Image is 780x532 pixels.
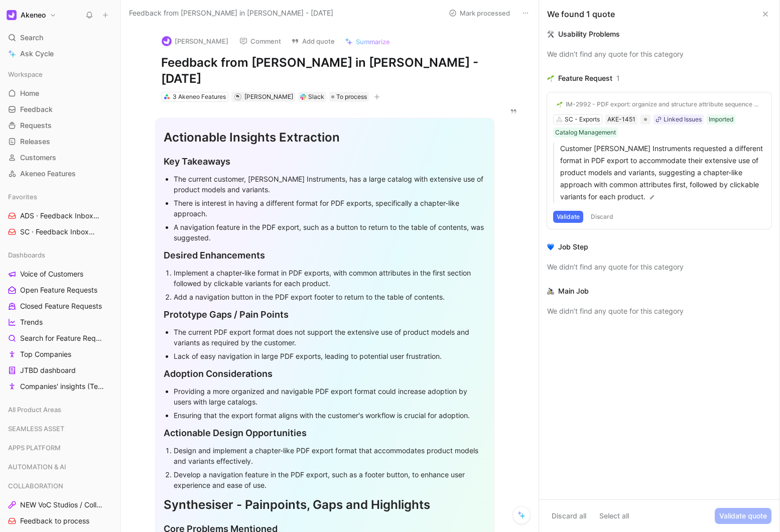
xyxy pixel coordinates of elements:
div: Usability Problems [558,28,620,40]
img: 🌱 [557,101,563,107]
div: We didn’t find any quote for this category [547,261,771,273]
span: Feedback to process [20,516,89,526]
img: 🚴‍♂️ [547,288,554,295]
span: AUTOMATION & AI [8,462,66,472]
a: Companies' insights (Test [PERSON_NAME]) [4,379,116,394]
div: Implement a chapter-like format in PDF exports, with common attributes in the first section follo... [174,268,486,289]
a: Open Feature Requests [4,283,116,298]
div: Search [4,30,116,45]
div: SEAMLESS ASSET [4,421,116,436]
a: Releases [4,134,116,149]
span: Workspace [8,69,43,79]
span: JTBD dashboard [20,365,76,375]
span: Feedback [20,104,53,114]
span: Akeneo Features [20,169,76,179]
div: Actionable Insights Extraction [164,128,486,147]
span: Closed Feature Requests [20,301,102,311]
div: COLLABORATION [4,478,116,493]
div: Providing a more organized and navigable PDF export format could increase adoption by users with ... [174,386,486,407]
span: Ask Cycle [20,48,54,60]
button: Summarize [340,35,395,49]
button: logo[PERSON_NAME] [157,34,233,49]
span: Search for Feature Requests [20,333,103,343]
a: Search for Feature Requests [4,331,116,346]
a: Trends [4,315,116,330]
button: 🌱IM-2992 - PDF export: organize and structure attribute sequence of the PDF file [553,98,765,110]
div: 1 [616,72,620,84]
span: Companies' insights (Test [PERSON_NAME]) [20,381,106,391]
span: Favorites [8,192,37,202]
div: Workspace [4,67,116,82]
a: Voice of Customers [4,267,116,282]
img: Akeneo [7,10,17,20]
h1: Feedback from [PERSON_NAME] in [PERSON_NAME] - [DATE] [161,55,488,87]
a: Top Companies [4,347,116,362]
a: Feedback to process [4,513,116,528]
span: APPS PLATFORM [8,443,61,453]
button: Add quote [287,34,339,48]
span: All Product Areas [8,405,61,415]
button: Comment [235,34,286,48]
div: To process [329,92,369,102]
div: Job Step [558,241,588,253]
button: Select all [595,508,633,524]
a: Akeneo Features [4,166,116,181]
span: Summarize [356,37,390,46]
div: AUTOMATION & AI [4,459,116,477]
div: A navigation feature in the PDF export, such as a button to return to the table of contents, was ... [174,222,486,243]
img: avatar [235,94,240,99]
h1: Akeneo [21,11,46,20]
a: NEW VoC Studios / Collaboration [4,497,116,512]
img: 🌱 [547,75,554,82]
div: Feature Request [558,72,612,84]
a: Requests [4,118,116,133]
span: SC · Feedback Inbox [20,227,99,237]
button: Mark processed [444,6,514,20]
div: Lack of easy navigation in large PDF exports, leading to potential user frustration. [174,351,486,361]
div: Synthesiser - Painpoints, Gaps and Highlights [164,496,486,514]
div: All Product Areas [4,402,116,417]
div: APPS PLATFORM [4,440,116,458]
div: Main Job [558,285,589,297]
button: AkeneoAkeneo [4,8,59,22]
div: We didn’t find any quote for this category [547,48,771,60]
span: SEAMLESS ASSET [8,424,64,434]
span: COLLABORATION [8,481,63,491]
a: Ask Cycle [4,46,116,61]
div: Desired Enhancements [164,248,486,262]
a: ADS · Feedback InboxDIGITAL SHOWROOM [4,208,116,223]
div: IM-2992 - PDF export: organize and structure attribute sequence of the PDF file [566,100,762,108]
button: Validate quote [715,508,771,524]
div: Slack [308,92,324,102]
a: JTBD dashboard [4,363,116,378]
div: SEAMLESS ASSET [4,421,116,439]
p: Customer [PERSON_NAME] Instruments requested a different format in PDF export to accommodate thei... [560,143,765,203]
div: 3 Akeneo Features [173,92,226,102]
div: Adoption Considerations [164,367,486,380]
img: 🛠️ [547,31,554,38]
div: The current customer, [PERSON_NAME] Instruments, has a large catalog with extensive use of produc... [174,174,486,195]
span: Open Feature Requests [20,285,97,295]
a: Feedback [4,102,116,117]
a: Customers [4,150,116,165]
span: Home [20,88,39,98]
span: Customers [20,153,56,163]
a: Home [4,86,116,101]
div: Develop a navigation feature in the PDF export, such as a footer button, to enhance user experien... [174,469,486,490]
div: AUTOMATION & AI [4,459,116,474]
div: There is interest in having a different format for PDF exports, specifically a chapter-like appro... [174,198,486,219]
div: Dashboards [4,247,116,262]
span: Trends [20,317,43,327]
span: Feedback from [PERSON_NAME] in [PERSON_NAME] - [DATE] [129,7,333,19]
div: All Product Areas [4,402,116,420]
div: Design and implement a chapter-like PDF export format that accommodates product models and varian... [174,445,486,466]
div: Favorites [4,189,116,204]
span: Top Companies [20,349,71,359]
div: Add a navigation button in the PDF export footer to return to the table of contents. [174,292,486,302]
button: Discard [587,211,617,223]
button: Discard all [547,508,591,524]
button: Validate [553,211,583,223]
span: NEW VoC Studios / Collaboration [20,500,104,510]
div: DashboardsVoice of CustomersOpen Feature RequestsClosed Feature RequestsTrendsSearch for Feature ... [4,247,116,394]
span: [PERSON_NAME] [244,93,293,100]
